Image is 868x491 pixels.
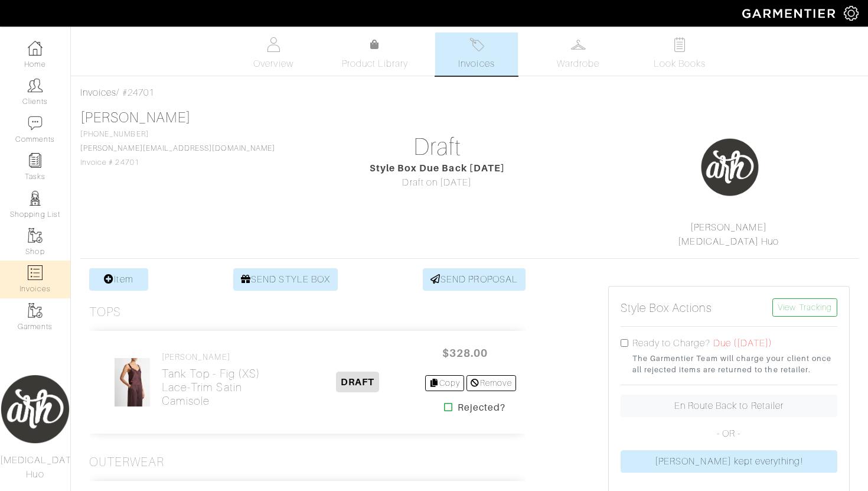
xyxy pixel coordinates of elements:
[430,340,501,366] span: $328.00
[654,57,706,71] span: Look Books
[425,375,465,391] a: Copy
[700,138,759,197] img: 4TfD4A8YabqaWvQtyeWFjQSn.png
[28,41,43,56] img: dashboard-icon-dbcd8f5a0b271acd01030246c82b418ddd0df26cd7fceb0bd07c9910d44c42f6.png
[28,265,43,280] img: orders-icon-0abe47150d42831381b5fb84f609e132dff9fe21cb692f30cb5eec754e2cba89.png
[621,395,837,417] a: En Route Back to Retailer
[423,268,526,291] a: SEND PROPOSAL
[571,37,586,52] img: wardrobe-487a4870c1b7c33e795ec22d11cfc2ed9d08956e64fb3008fe2437562e282088.svg
[162,352,291,408] a: [PERSON_NAME] Tank Top - Fig (XS)Lace-Trim Satin Camisole
[621,427,837,441] p: - OR -
[621,450,837,473] a: [PERSON_NAME] kept everything!
[233,268,338,291] a: SEND STYLE BOX
[435,32,518,76] a: Invoices
[537,32,619,76] a: Wardrobe
[713,338,773,349] span: Due ([DATE])
[89,455,164,470] h3: Outerwear
[253,57,293,71] span: Overview
[336,372,379,392] span: DRAFT
[266,37,281,52] img: basicinfo-40fd8af6dae0f16599ec9e87c0ef1c0a1fdea2edbe929e3d69a839185d80c458.svg
[162,352,291,362] h4: [PERSON_NAME]
[28,228,43,243] img: garments-icon-b7da505a4dc4fd61783c78ac3ca0ef83fa9d6f193b1c9dc38574b1d14d53ca28.png
[772,298,837,317] a: View Tracking
[80,110,191,125] a: [PERSON_NAME]
[458,57,494,71] span: Invoices
[28,116,43,131] img: comment-icon-a0a6a9ef722e966f86d9cbdc48e553b5cf19dbc54f86b18d962a5391bc8f6eb6.png
[28,78,43,93] img: clients-icon-6bae9207a08558b7cb47a8932f037763ab4055f8c8b6bfacd5dc20c3e0201464.png
[469,37,484,52] img: orders-27d20c2124de7fd6de4e0e44c1d41de31381a507db9b33961299e4e07d508b8c.svg
[632,353,837,375] small: The Garmentier Team will charge your client once all rejected items are returned to the retailer.
[114,357,151,407] img: k8eJiFJREtgKeZVEk128S6At
[690,222,767,233] a: [PERSON_NAME]
[80,144,275,152] a: [PERSON_NAME][EMAIL_ADDRESS][DOMAIN_NAME]
[316,161,558,175] div: Style Box Due Back [DATE]
[89,305,121,320] h3: Tops
[89,268,148,291] a: Item
[80,130,275,167] span: [PHONE_NUMBER] Invoice # 24701
[28,153,43,168] img: reminder-icon-8004d30b9f0a5d33ae49ab947aed9ed385cf756f9e5892f1edd6e32f2345188e.png
[28,191,43,206] img: stylists-icon-eb353228a002819b7ec25b43dbf5f0378dd9e0616d9560372ff212230b889e62.png
[673,37,687,52] img: todo-9ac3debb85659649dc8f770b8b6100bb5dab4b48dedcbae339e5042a72dfd3cc.svg
[458,401,505,415] strong: Rejected?
[28,303,43,318] img: garments-icon-b7da505a4dc4fd61783c78ac3ca0ef83fa9d6f193b1c9dc38574b1d14d53ca28.png
[844,6,859,21] img: gear-icon-white-bd11855cb880d31180b6d7d6211b90ccbf57a29d726f0c71d8c61bd08dd39cc2.png
[557,57,599,71] span: Wardrobe
[466,375,515,391] a: Remove
[80,87,116,98] a: Invoices
[316,175,558,190] div: Draft on [DATE]
[342,57,409,71] span: Product Library
[162,367,291,408] h2: Tank Top - Fig (XS) Lace-Trim Satin Camisole
[316,133,558,161] h1: Draft
[678,236,779,247] a: [MEDICAL_DATA] Huo
[334,38,416,71] a: Product Library
[638,32,721,76] a: Look Books
[632,336,711,350] label: Ready to Charge?
[80,86,859,100] div: / #24701
[621,301,713,315] h5: Style Box Actions
[232,32,315,76] a: Overview
[736,3,844,24] img: garmentier-logo-header-white-b43fb05a5012e4ada735d5af1a66efaba907eab6374d6393d1fbf88cb4ef424d.png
